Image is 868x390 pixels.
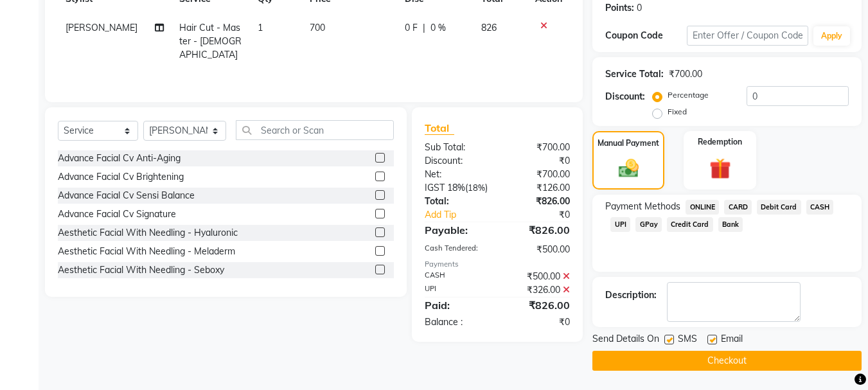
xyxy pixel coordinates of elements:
span: GPay [635,217,662,232]
span: Bank [718,217,743,232]
button: Apply [813,26,850,46]
div: Net: [415,168,497,181]
div: 0 [637,1,642,15]
div: Total: [415,195,497,208]
span: Debit Card [757,200,801,215]
div: Advance Facial Cv Signature [58,208,176,221]
span: Total [425,121,454,135]
input: Search or Scan [236,120,394,140]
div: Advance Facial Cv Brightening [58,170,184,184]
div: Paid: [415,297,497,313]
span: Send Details On [592,332,659,348]
div: Coupon Code [605,29,686,42]
div: ₹700.00 [669,67,702,81]
div: ₹126.00 [497,181,580,195]
button: Checkout [592,351,862,371]
div: Discount: [415,154,497,168]
div: ₹700.00 [497,141,580,154]
div: ( ) [415,181,497,195]
div: ₹0 [511,208,580,222]
div: Advance Facial Cv Anti-Aging [58,152,181,165]
div: CASH [415,270,497,283]
label: Percentage [668,89,709,101]
div: Balance : [415,315,497,329]
label: Fixed [668,106,687,118]
div: ₹500.00 [497,243,580,256]
label: Manual Payment [598,137,659,149]
span: UPI [610,217,630,232]
div: ₹826.00 [497,222,580,238]
div: Payable: [415,222,497,238]
span: 700 [310,22,325,33]
span: Hair Cut - Master - [DEMOGRAPHIC_DATA] [179,22,242,60]
span: IGST 18% [425,182,465,193]
span: CARD [724,200,752,215]
div: Cash Tendered: [415,243,497,256]
label: Redemption [698,136,742,148]
div: ₹700.00 [497,168,580,181]
div: Points: [605,1,634,15]
div: Aesthetic Facial With Needling - Meladerm [58,245,235,258]
div: UPI [415,283,497,297]
div: ₹0 [497,154,580,168]
div: Aesthetic Facial With Needling - Seboxy [58,263,224,277]
div: ₹0 [497,315,580,329]
span: | [423,21,425,35]
span: 826 [481,22,497,33]
input: Enter Offer / Coupon Code [687,26,808,46]
span: Email [721,332,743,348]
div: Discount: [605,90,645,103]
span: Payment Methods [605,200,680,213]
span: SMS [678,332,697,348]
div: Payments [425,259,570,270]
div: ₹826.00 [497,195,580,208]
span: 0 F [405,21,418,35]
img: _cash.svg [612,157,645,180]
div: Aesthetic Facial With Needling - Hyaluronic [58,226,238,240]
span: 0 % [430,21,446,35]
div: Service Total: [605,67,664,81]
div: ₹500.00 [497,270,580,283]
div: ₹826.00 [497,297,580,313]
div: ₹326.00 [497,283,580,297]
span: 18% [468,182,485,193]
img: _gift.svg [703,155,738,182]
div: Description: [605,288,657,302]
a: Add Tip [415,208,511,222]
span: ONLINE [686,200,719,215]
div: Advance Facial Cv Sensi Balance [58,189,195,202]
div: Sub Total: [415,141,497,154]
span: CASH [806,200,834,215]
span: [PERSON_NAME] [66,22,137,33]
span: 1 [258,22,263,33]
span: Credit Card [667,217,713,232]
